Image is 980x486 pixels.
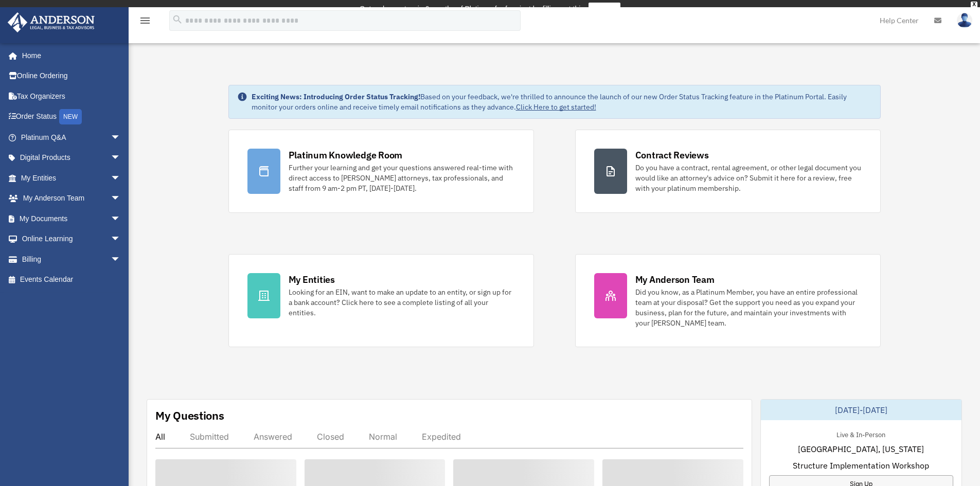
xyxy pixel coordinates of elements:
[7,148,136,168] a: Digital Productsarrow_drop_down
[761,400,961,420] div: [DATE]-[DATE]
[228,254,534,347] a: My Entities Looking for an EIN, want to make an update to an entity, or sign up for a bank accoun...
[7,188,136,209] a: My Anderson Teamarrow_drop_down
[111,208,131,229] span: arrow_drop_down
[369,431,397,442] div: Normal
[139,18,151,27] a: menu
[252,92,872,112] div: Based on your feedback, we're thrilled to announce the launch of our new Order Status Tracking fe...
[289,163,515,193] div: Further your learning and get your questions answered real-time with direct access to [PERSON_NAM...
[360,3,584,15] div: Get a chance to win 6 months of Platinum for free just by filling out this
[228,130,534,213] a: Platinum Knowledge Room Further your learning and get your questions answered real-time with dire...
[7,269,136,290] a: Events Calendar
[111,127,131,148] span: arrow_drop_down
[252,92,420,101] strong: Exciting News: Introducing Order Status Tracking!
[155,408,224,423] div: My Questions
[111,168,131,189] span: arrow_drop_down
[516,102,596,112] a: Click Here to get started!
[635,163,862,193] div: Do you have a contract, rental agreement, or other legal document you would like an attorney's ad...
[575,254,881,347] a: My Anderson Team Did you know, as a Platinum Member, you have an entire professional team at your...
[289,273,335,286] div: My Entities
[7,229,136,249] a: Online Learningarrow_drop_down
[155,431,165,442] div: All
[635,287,862,328] div: Did you know, as a Platinum Member, you have an entire professional team at your disposal? Get th...
[190,431,229,442] div: Submitted
[7,127,136,148] a: Platinum Q&Aarrow_drop_down
[635,149,709,161] div: Contract Reviews
[5,12,98,32] img: Anderson Advisors Platinum Portal
[7,168,136,188] a: My Entitiesarrow_drop_down
[172,14,183,25] i: search
[798,443,924,455] span: [GEOGRAPHIC_DATA], [US_STATE]
[254,431,292,442] div: Answered
[828,428,894,439] div: Live & In-Person
[7,66,136,86] a: Online Ordering
[7,106,136,128] a: Order StatusNEW
[957,13,972,28] img: User Pic
[575,130,881,213] a: Contract Reviews Do you have a contract, rental agreement, or other legal document you would like...
[59,109,82,124] div: NEW
[635,273,715,286] div: My Anderson Team
[139,14,151,27] i: menu
[422,431,461,442] div: Expedited
[7,208,136,229] a: My Documentsarrow_drop_down
[7,45,131,66] a: Home
[111,148,131,169] span: arrow_drop_down
[289,149,403,161] div: Platinum Knowledge Room
[111,229,131,250] span: arrow_drop_down
[111,249,131,270] span: arrow_drop_down
[589,3,620,15] a: survey
[971,2,977,8] div: close
[7,249,136,269] a: Billingarrow_drop_down
[793,459,929,472] span: Structure Implementation Workshop
[289,287,515,318] div: Looking for an EIN, want to make an update to an entity, or sign up for a bank account? Click her...
[7,86,136,106] a: Tax Organizers
[111,188,131,209] span: arrow_drop_down
[317,431,344,442] div: Closed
